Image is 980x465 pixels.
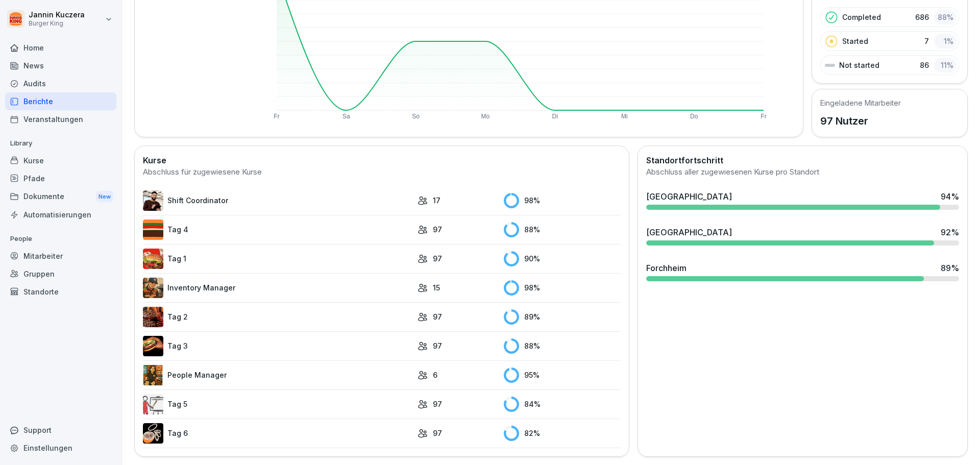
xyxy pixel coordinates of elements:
[5,57,116,75] a: News
[820,113,901,129] p: 97 Nutzer
[504,397,621,412] div: 84 %
[433,224,442,235] p: 97
[504,251,621,266] div: 90 %
[143,423,163,444] img: rvamvowt7cu6mbuhfsogl0h5.png
[842,12,881,22] p: Completed
[646,190,732,203] div: [GEOGRAPHIC_DATA]
[5,231,116,247] p: People
[143,166,621,178] div: Abschluss für zugewiesene Kurse
[820,97,901,108] h5: Eingeladene Mitarbeiter
[842,36,868,46] p: Started
[274,113,279,120] text: Fr
[504,222,621,237] div: 88 %
[5,135,116,152] p: Library
[646,226,732,238] div: [GEOGRAPHIC_DATA]
[143,249,163,269] img: kxzo5hlrfunza98hyv09v55a.png
[5,92,116,110] a: Berichte
[504,338,621,354] div: 88 %
[143,365,412,385] a: People Manager
[504,426,621,441] div: 82 %
[433,253,442,264] p: 97
[761,113,766,120] text: Fr
[646,154,959,166] h2: Standortfortschritt
[342,113,350,120] text: Sa
[5,110,116,128] a: Veranstaltungen
[504,193,621,208] div: 98 %
[915,12,929,22] p: 686
[143,307,163,327] img: hzkj8u8nkg09zk50ub0d0otk.png
[143,219,412,240] a: Tag 4
[642,186,963,214] a: [GEOGRAPHIC_DATA]94%
[5,421,116,439] div: Support
[433,195,440,206] p: 17
[934,58,957,72] div: 11 %
[5,187,116,206] a: DokumenteNew
[143,394,412,414] a: Tag 5
[5,152,116,169] a: Kurse
[504,280,621,296] div: 98 %
[934,10,957,25] div: 88 %
[646,166,959,178] div: Abschluss aller zugewiesenen Kurse pro Standort
[941,262,959,274] div: 89 %
[29,11,85,19] p: Jannin Kuczera
[941,226,959,238] div: 92 %
[934,34,957,48] div: 1 %
[143,278,163,298] img: o1h5p6rcnzw0lu1jns37xjxx.png
[920,60,929,70] p: 86
[642,222,963,250] a: [GEOGRAPHIC_DATA]92%
[29,20,85,27] p: Burger King
[5,187,116,206] div: Dokumente
[433,340,442,351] p: 97
[481,113,490,120] text: Mo
[96,191,113,203] div: New
[433,282,440,293] p: 15
[5,206,116,224] a: Automatisierungen
[621,113,628,120] text: Mi
[646,262,687,274] div: Forchheim
[5,265,116,283] a: Gruppen
[143,278,412,298] a: Inventory Manager
[552,113,557,120] text: Di
[433,370,437,380] p: 6
[412,113,420,120] text: So
[5,169,116,187] a: Pfade
[143,307,412,327] a: Tag 2
[504,309,621,325] div: 89 %
[433,311,442,322] p: 97
[5,439,116,457] a: Einstellungen
[143,336,163,356] img: cq6tslmxu1pybroki4wxmcwi.png
[143,190,163,211] img: q4kvd0p412g56irxfxn6tm8s.png
[143,154,621,166] h2: Kurse
[839,60,879,70] p: Not started
[941,190,959,203] div: 94 %
[143,423,412,444] a: Tag 6
[924,36,929,46] p: 7
[143,394,163,414] img: vy1vuzxsdwx3e5y1d1ft51l0.png
[5,283,116,301] a: Standorte
[143,219,163,240] img: a35kjdk9hf9utqmhbz0ibbvi.png
[5,39,116,57] a: Home
[433,428,442,438] p: 97
[143,249,412,269] a: Tag 1
[690,113,698,120] text: Do
[433,399,442,409] p: 97
[642,258,963,285] a: Forchheim89%
[143,190,412,211] a: Shift Coordinator
[143,336,412,356] a: Tag 3
[5,75,116,92] a: Audits
[5,247,116,265] a: Mitarbeiter
[504,368,621,383] div: 95 %
[143,365,163,385] img: xc3x9m9uz5qfs93t7kmvoxs4.png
